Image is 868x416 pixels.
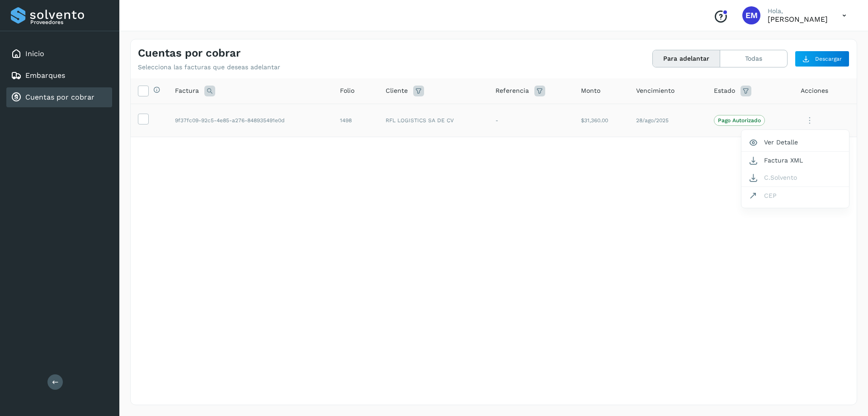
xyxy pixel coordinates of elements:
[6,66,112,86] div: Embarques
[30,19,108,25] p: Proveedores
[741,169,849,186] button: C.Solvento
[741,187,849,204] button: CEP
[6,87,112,107] div: Cuentas por cobrar
[25,93,94,101] a: Cuentas por cobrar
[25,49,44,58] a: Inicio
[25,71,65,80] a: Embarques
[6,44,112,64] div: Inicio
[741,134,849,151] button: Ver Detalle
[741,152,849,169] button: Factura XML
